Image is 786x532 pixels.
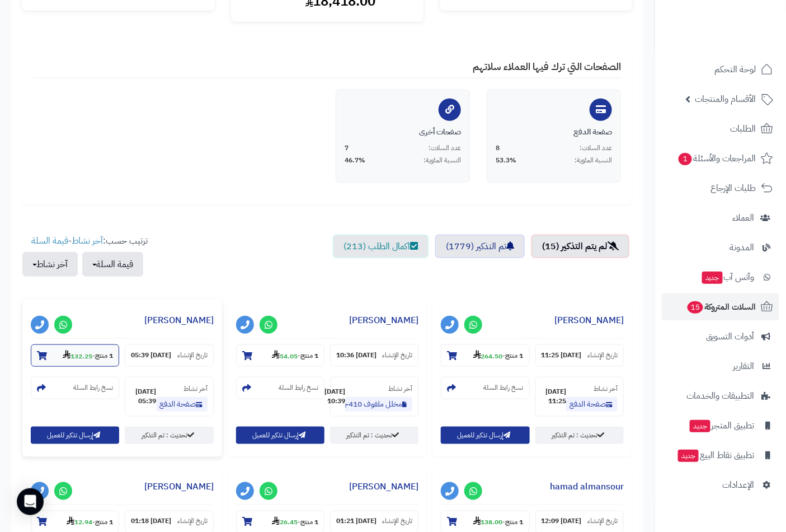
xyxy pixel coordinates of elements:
strong: [DATE] 05:39 [131,387,156,406]
span: جديد [690,420,710,432]
a: أدوات التسويق [662,323,779,350]
a: الطلبات [662,115,779,142]
strong: 12.94 [67,517,92,528]
strong: 1 منتج [95,517,113,528]
section: 1 منتج-132.25 [31,344,119,367]
section: نسخ رابط السلة [441,377,529,399]
small: آخر نشاط [594,384,618,394]
span: عدد السلات: [429,143,461,153]
strong: [DATE] 05:39 [131,351,171,360]
h4: الصفحات التي ترك فيها العملاء سلاتهم [34,61,621,78]
a: آخر نشاط [72,234,103,248]
a: [PERSON_NAME] [144,314,214,327]
a: المدونة [662,234,779,261]
a: المراجعات والأسئلة1 [662,145,779,172]
a: تحديث : تم التذكير [535,427,624,444]
span: تطبيق المتجر [689,418,755,433]
span: التطبيقات والخدمات [686,388,755,404]
a: [PERSON_NAME] [144,480,214,493]
strong: 1 منتج [95,351,113,361]
a: لوحة التحكم [662,56,779,83]
strong: 138.00 [473,517,503,528]
a: [PERSON_NAME] [349,314,418,327]
span: العملاء [733,210,755,226]
strong: [DATE] 01:18 [131,517,171,526]
a: الإعدادات [662,472,779,498]
a: قيمة السلة [31,234,68,248]
small: - [272,350,318,361]
a: تحديث : تم التذكير [330,427,418,444]
span: 53.3% [496,156,516,165]
small: آخر نشاط [388,384,412,394]
button: إرسال تذكير للعميل [236,427,324,444]
strong: 26.45 [272,517,298,528]
span: جديد [678,450,699,462]
button: آخر نشاط [22,252,78,277]
span: الطلبات [731,121,756,137]
a: تطبيق المتجرجديد [662,412,779,439]
span: أدوات التسويق [706,329,755,344]
a: وآتس آبجديد [662,264,779,291]
strong: [DATE] 10:39 [324,387,345,406]
span: المدونة [730,240,755,255]
a: العملاء [662,204,779,231]
div: صفحة الدفع [496,127,612,138]
a: التقارير [662,353,779,380]
small: تاريخ الإنشاء [587,517,618,526]
section: 1 منتج-54.05 [236,344,324,367]
small: تاريخ الإنشاء [382,517,412,526]
span: لوحة التحكم [715,62,756,77]
strong: [DATE] 11:25 [542,387,566,406]
small: - [272,516,318,528]
span: السلات المتروكة [686,299,756,315]
a: hamad almansour [550,480,624,493]
strong: 1 منتج [300,351,318,361]
small: - [473,350,524,361]
strong: [DATE] 12:09 [542,517,582,526]
small: - [63,350,113,361]
a: طلبات الإرجاع [662,175,779,202]
a: اكمال الطلب (213) [333,235,429,258]
small: تاريخ الإنشاء [177,351,208,360]
span: تطبيق نقاط البيع [677,447,755,463]
span: الإعدادات [723,477,755,493]
small: آخر نشاط [183,384,208,394]
strong: 1 منتج [300,517,318,528]
button: قيمة السلة [82,252,143,277]
a: صفحة الدفع [566,397,618,412]
ul: ترتيب حسب: - [22,235,148,277]
small: نسخ رابط السلة [279,383,318,393]
strong: 1 منتج [506,517,524,528]
small: تاريخ الإنشاء [382,351,412,360]
strong: 132.25 [63,351,92,361]
small: نسخ رابط السلة [484,383,524,393]
a: السلات المتروكة15 [662,293,779,320]
div: صفحات أخرى [345,127,461,138]
small: - [473,516,524,528]
section: نسخ رابط السلة [31,377,119,399]
small: تاريخ الإنشاء [587,351,618,360]
span: جديد [702,272,723,284]
div: Open Intercom Messenger [17,488,44,515]
a: لم يتم التذكير (15) [531,235,629,258]
strong: 54.05 [272,351,298,361]
section: 1 منتج-264.50 [441,344,529,367]
strong: [DATE] 10:36 [336,351,376,360]
a: [PERSON_NAME] [349,480,418,493]
small: نسخ رابط السلة [73,383,113,393]
img: logo-2.png [710,30,775,54]
span: النسبة المئوية: [575,156,612,165]
span: المراجعات والأسئلة [677,151,756,166]
span: طلبات الإرجاع [711,180,756,196]
span: الأقسام والمنتجات [695,91,756,107]
span: وآتس آب [701,269,755,285]
span: النسبة المئوية: [423,156,461,165]
button: إرسال تذكير للعميل [31,427,119,444]
small: تاريخ الإنشاء [177,517,208,526]
a: [PERSON_NAME] [554,314,624,327]
span: 46.7% [345,156,365,165]
span: 1 [679,153,692,165]
span: 15 [688,301,703,314]
strong: 264.50 [473,351,503,361]
strong: [DATE] 11:25 [542,351,582,360]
